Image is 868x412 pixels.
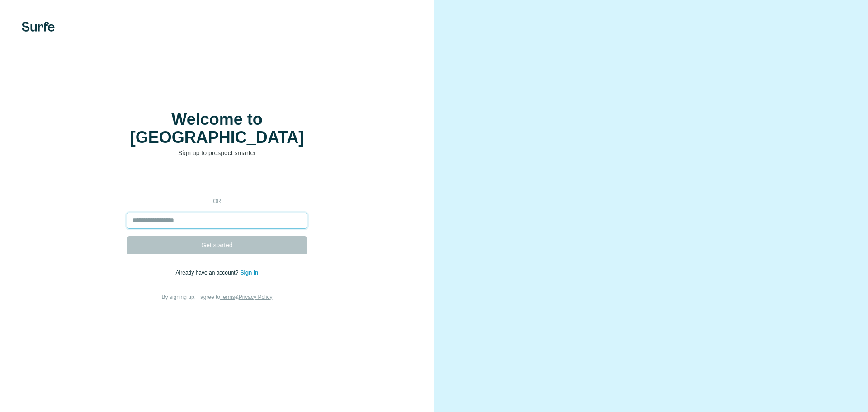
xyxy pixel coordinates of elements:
a: Privacy Policy [239,294,273,300]
h1: Welcome to [GEOGRAPHIC_DATA] [127,110,307,147]
p: Sign up to prospect smarter [127,148,307,157]
iframe: Sign in with Google Button [122,171,312,191]
p: or [203,197,231,205]
a: Sign in [240,270,258,276]
img: Surfe's logo [22,22,55,32]
span: By signing up, I agree to & [162,294,273,300]
a: Terms [220,294,235,300]
span: Already have an account? [176,270,241,276]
